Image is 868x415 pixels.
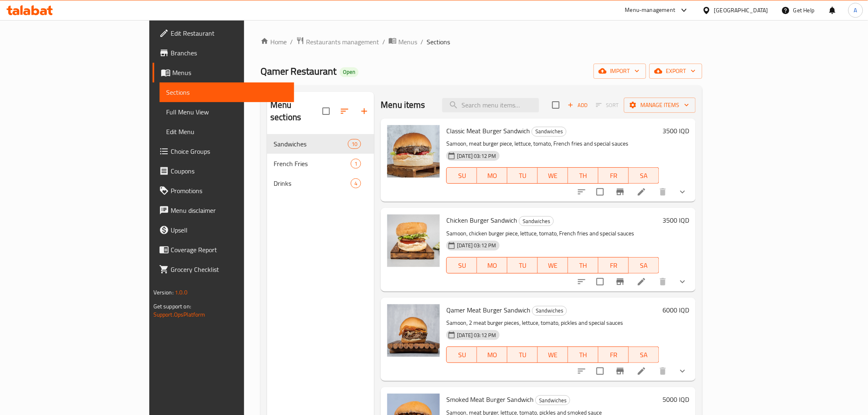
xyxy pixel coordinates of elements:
a: Choice Groups [153,141,294,161]
span: SU [450,349,474,361]
span: Sections [166,87,288,97]
a: Upsell [153,220,294,240]
button: SA [629,257,659,274]
span: MO [480,260,504,271]
span: TH [571,260,595,271]
span: Add [566,100,589,110]
div: French Fries1 [267,154,374,173]
a: Branches [153,43,294,63]
div: [GEOGRAPHIC_DATA] [714,6,768,15]
a: Edit Menu [160,122,294,141]
button: delete [653,272,673,292]
span: TU [511,170,535,182]
span: TH [571,170,595,182]
a: Edit menu item [637,366,646,376]
span: 10 [348,140,361,148]
span: Full Menu View [166,107,288,117]
img: Qamer Meat Burger Sandwich [387,304,440,357]
h6: 3500 IQD [662,214,689,226]
a: Restaurants management [296,36,379,47]
div: Sandwiches [532,127,566,137]
span: Select to update [592,273,609,290]
span: FR [602,170,626,182]
div: items [351,159,361,169]
p: Samoon, 2 meat burger pieces, lettuce, tomato, pickles and special sauces [446,318,659,328]
button: Branch-specific-item [610,361,630,381]
span: Select to update [592,363,609,380]
span: 1.0.0 [175,287,187,298]
span: Chicken Burger Sandwich [446,214,517,226]
button: sort-choices [572,182,592,202]
svg: Show Choices [678,366,688,376]
span: Sandwiches [536,396,570,405]
button: TH [568,347,598,363]
p: Samoon, chicken burger piece, lettuce, tomato, French fries and special sauces [446,228,659,239]
img: Classic Meat Burger Sandwich [387,125,440,178]
button: SU [446,167,477,184]
button: TU [507,347,538,363]
span: SA [632,170,656,182]
button: WE [538,167,568,184]
span: Smoked Meat Burger Sandwich [446,393,534,406]
span: Add item [564,99,591,112]
button: Branch-specific-item [610,272,630,292]
span: Sections [427,37,450,47]
h2: Menu items [381,99,425,111]
h6: 5000 IQD [662,394,689,405]
p: Samoon, meat burger piece, lettuce, tomato, French fries and special sauces [446,139,659,149]
span: Drinks [274,178,351,188]
button: SU [446,347,477,363]
a: Coverage Report [153,240,294,260]
a: Support.OpsPlatform [153,309,206,320]
span: MO [480,170,504,182]
button: import [594,64,646,79]
span: French Fries [274,159,351,169]
a: Edit menu item [637,277,646,287]
span: Manage items [630,100,689,110]
a: Edit menu item [637,187,646,197]
div: Drinks4 [267,173,374,193]
div: Open [340,67,359,77]
span: Menus [172,68,288,78]
span: Coverage Report [171,245,288,255]
a: Menus [388,36,417,47]
div: Sandwiches [274,139,348,149]
span: [DATE] 03:12 PM [454,331,499,339]
button: show more [673,361,692,381]
a: Edit Restaurant [153,23,294,43]
span: [DATE] 03:12 PM [454,242,499,249]
span: [DATE] 03:12 PM [454,152,499,160]
span: SA [632,260,656,271]
span: SU [450,170,474,182]
svg: Show Choices [678,277,688,287]
span: Select to update [592,183,609,201]
span: Select all sections [318,103,335,120]
nav: breadcrumb [260,36,702,47]
span: Promotions [171,186,288,196]
a: Coupons [153,161,294,181]
li: / [420,37,423,47]
button: SA [629,347,659,363]
span: Open [340,68,359,75]
span: Branches [171,48,288,58]
button: SA [629,167,659,184]
span: import [600,66,640,76]
button: TH [568,257,598,274]
button: Add section [354,101,374,121]
nav: Menu sections [267,131,374,196]
div: Sandwiches [535,395,570,405]
span: Coupons [171,166,288,176]
input: search [442,98,539,112]
span: TU [511,260,535,271]
span: TH [571,349,595,361]
button: TU [507,167,538,184]
div: items [348,139,361,149]
span: Select section [547,96,564,114]
a: Full Menu View [160,102,294,122]
div: items [351,178,361,188]
div: Sandwiches [519,216,554,226]
span: Upsell [171,225,288,235]
span: WE [541,170,565,182]
span: Version: [153,287,174,298]
button: delete [653,182,673,202]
